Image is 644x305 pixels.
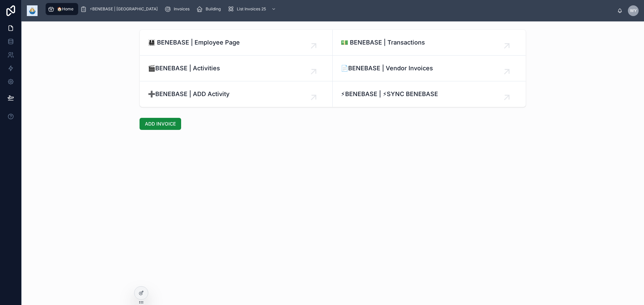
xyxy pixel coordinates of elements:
[78,3,162,15] a: ⚡BENEBASE | [GEOGRAPHIC_DATA]
[140,118,181,130] button: ADD INVOICE
[206,6,221,12] span: Building
[57,6,73,12] span: 🏠Home
[341,89,438,99] span: ⚡BENEBASE | ⚡SYNC BENEBASE
[43,2,617,16] div: scrollable content
[630,8,637,13] span: WY
[140,81,333,107] a: ➕BENEBASE | ADD Activity
[174,6,190,12] span: Invoices
[333,56,526,81] a: 📄BENEBASE | Vendor Invoices
[148,38,240,47] span: 👨‍👩‍👧‍👦 BENEBASE | Employee Page
[46,3,78,15] a: 🏠Home
[27,5,38,16] img: App logo
[162,3,194,15] a: Invoices
[145,121,176,127] span: ADD INVOICE
[237,6,266,12] span: List Invoices 25
[194,3,225,15] a: Building
[225,3,279,15] a: List Invoices 25
[333,30,526,56] a: 💵 BENEBASE | Transactions
[148,64,220,73] span: 🎬BENEBASE | Activities
[90,6,158,12] span: ⚡BENEBASE | [GEOGRAPHIC_DATA]
[341,64,433,73] span: 📄BENEBASE | Vendor Invoices
[140,30,333,56] a: 👨‍👩‍👧‍👦 BENEBASE | Employee Page
[140,56,333,81] a: 🎬BENEBASE | Activities
[341,38,425,47] span: 💵 BENEBASE | Transactions
[148,89,229,99] span: ➕BENEBASE | ADD Activity
[333,81,526,107] a: ⚡BENEBASE | ⚡SYNC BENEBASE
